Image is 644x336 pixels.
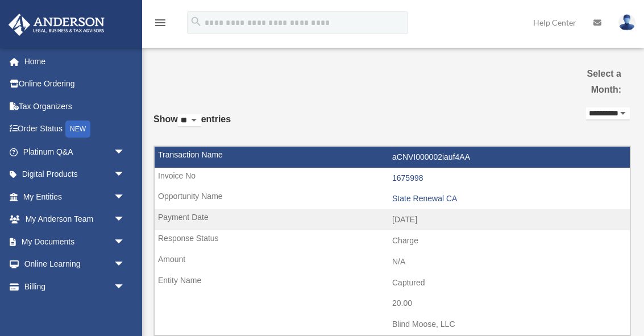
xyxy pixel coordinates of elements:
[8,253,142,276] a: Online Learningarrow_drop_down
[16,298,142,321] a: Open Invoices
[155,314,630,335] td: Blind Moose, LLC
[114,185,136,209] span: arrow_drop_down
[618,14,635,31] img: User Pic
[155,230,630,252] td: Charge
[114,253,136,276] span: arrow_drop_down
[8,208,142,231] a: My Anderson Teamarrow_drop_down
[114,140,136,164] span: arrow_drop_down
[153,111,231,139] label: Show entries
[155,209,630,231] td: [DATE]
[153,16,167,30] i: menu
[155,272,630,294] td: Captured
[559,66,621,98] label: Select a Month:
[155,293,630,314] td: 20.00
[114,208,136,231] span: arrow_drop_down
[8,185,142,208] a: My Entitiesarrow_drop_down
[392,194,624,204] div: State Renewal CA
[8,50,142,73] a: Home
[8,95,142,118] a: Tax Organizers
[8,275,142,298] a: Billingarrow_drop_down
[155,147,630,168] td: aCNVI000002iauf4AA
[190,15,202,28] i: search
[155,251,630,273] td: N/A
[8,163,142,186] a: Digital Productsarrow_drop_down
[5,14,108,36] img: Anderson Advisors Platinum Portal
[153,20,167,30] a: menu
[8,73,142,96] a: Online Ordering
[114,275,136,298] span: arrow_drop_down
[392,173,423,182] a: 1675998
[8,230,142,253] a: My Documentsarrow_drop_down
[114,230,136,254] span: arrow_drop_down
[114,163,136,186] span: arrow_drop_down
[8,140,142,163] a: Platinum Q&Aarrow_drop_down
[65,121,90,138] div: NEW
[8,118,142,141] a: Order StatusNEW
[178,114,201,127] select: Showentries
